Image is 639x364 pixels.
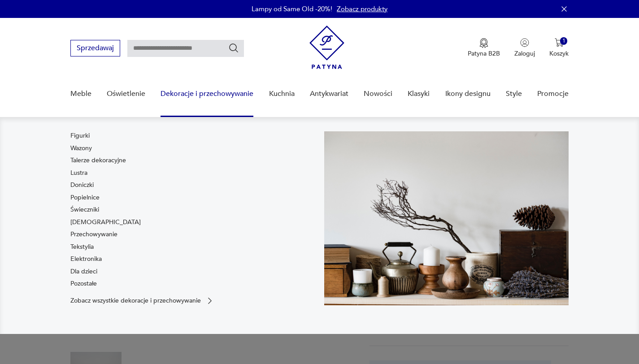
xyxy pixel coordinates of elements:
[70,296,214,305] a: Zobacz wszystkie dekoracje i przechowywanie
[70,169,87,178] a: Lustra
[310,77,348,111] a: Antykwariat
[514,38,535,58] button: Zaloguj
[70,279,97,288] a: Pozostałe
[70,230,117,239] a: Przechowywanie
[252,4,332,13] p: Lampy od Same Old -20%!
[408,77,430,111] a: Klasyki
[506,77,522,111] a: Style
[514,49,535,58] p: Zaloguj
[269,77,295,111] a: Kuchnia
[309,26,344,69] img: Patyna - sklep z meblami i dekoracjami vintage
[70,77,91,111] a: Meble
[70,255,102,264] a: Elektronika
[560,37,568,45] div: 1
[537,77,569,111] a: Promocje
[70,218,141,227] a: [DEMOGRAPHIC_DATA]
[520,38,529,47] img: Ikonka użytkownika
[70,205,99,214] a: Świeczniki
[70,298,201,303] p: Zobacz wszystkie dekoracje i przechowywanie
[228,43,239,53] button: Szukaj
[468,49,500,58] p: Patyna B2B
[549,49,569,58] p: Koszyk
[364,77,392,111] a: Nowości
[107,77,145,111] a: Oświetlenie
[70,144,92,153] a: Wazony
[324,131,569,305] img: cfa44e985ea346226f89ee8969f25989.jpg
[70,267,97,276] a: Dla dzieci
[70,156,126,165] a: Talerze dekoracyjne
[468,38,500,58] a: Ikona medaluPatyna B2B
[70,40,120,56] button: Sprzedawaj
[161,77,253,111] a: Dekoracje i przechowywanie
[70,243,94,251] a: Tekstylia
[70,181,94,190] a: Doniczki
[468,38,500,58] button: Patyna B2B
[555,38,564,47] img: Ikona koszyka
[70,193,100,202] a: Popielnice
[337,4,387,13] a: Zobacz produkty
[70,131,90,140] a: Figurki
[70,46,120,52] a: Sprzedawaj
[445,77,491,111] a: Ikony designu
[549,38,569,58] button: 1Koszyk
[479,38,488,48] img: Ikona medalu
